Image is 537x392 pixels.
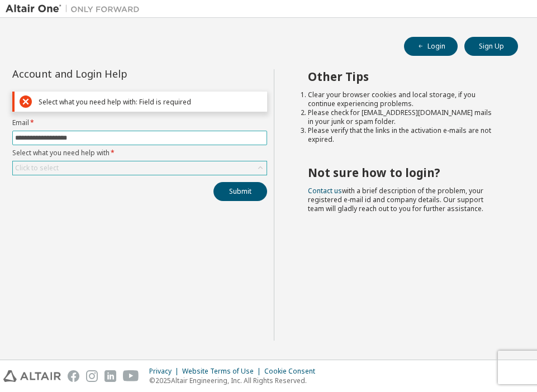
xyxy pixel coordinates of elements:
span: with a brief description of the problem, your registered e-mail id and company details. Our suppo... [308,186,483,213]
label: Select what you need help with [12,149,267,157]
li: Please verify that the links in the activation e-mails are not expired. [308,126,498,144]
img: youtube.svg [123,370,139,382]
img: linkedin.svg [104,370,116,382]
div: Click to select [15,164,59,173]
div: Click to select [13,161,267,175]
h2: Other Tips [308,69,498,84]
div: Cookie Consent [264,367,322,376]
label: Email [12,118,267,127]
img: Altair One [6,3,145,15]
div: Website Terms of Use [182,367,264,376]
div: Select what you need help with: Field is required [39,98,262,106]
h2: Not sure how to login? [308,165,498,180]
p: © 2025 Altair Engineering, Inc. All Rights Reserved. [149,376,322,385]
img: instagram.svg [86,370,98,382]
li: Please check for [EMAIL_ADDRESS][DOMAIN_NAME] mails in your junk or spam folder. [308,108,498,126]
button: Submit [213,182,267,201]
button: Sign Up [464,37,518,56]
a: Contact us [308,186,342,195]
button: Login [404,37,458,56]
div: Account and Login Help [12,69,216,78]
img: altair_logo.svg [3,370,61,382]
img: facebook.svg [68,370,79,382]
div: Privacy [149,367,182,376]
li: Clear your browser cookies and local storage, if you continue experiencing problems. [308,90,498,108]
